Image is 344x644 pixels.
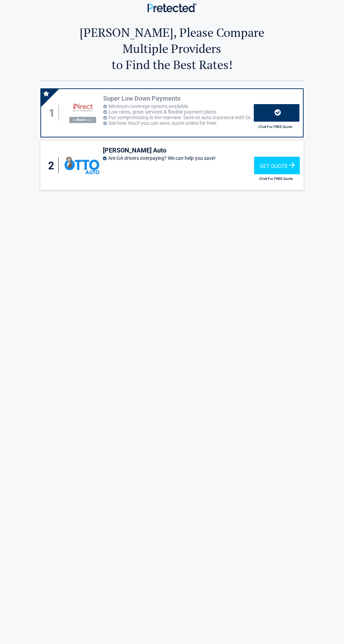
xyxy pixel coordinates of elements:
h3: Super Low Down Payments [103,94,254,102]
li: See how much you can save, quote online for free! [103,120,254,126]
img: directauto's logo [65,100,99,126]
h2: Click For FREE Quote [254,177,297,181]
li: Low rates, great services & flexible payment plans. [103,109,254,115]
li: Minimum coverage options available. [103,103,254,109]
div: 1 [48,105,59,121]
li: Put compromising in the rearview. Save on auto insurance with Direct! [103,115,254,120]
h3: [PERSON_NAME] Auto [103,146,254,154]
img: ottoinsurance's logo [65,157,99,174]
div: Get Quote [254,157,300,174]
li: Are GA drivers overpaying? We can help you save! [103,155,254,161]
div: 2 [47,158,59,174]
h2: [PERSON_NAME], Please Compare Multiple Providers to Find the Best Rates! [62,24,282,73]
img: Main Logo [147,3,197,12]
h2: Click For FREE Quote [254,125,297,129]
